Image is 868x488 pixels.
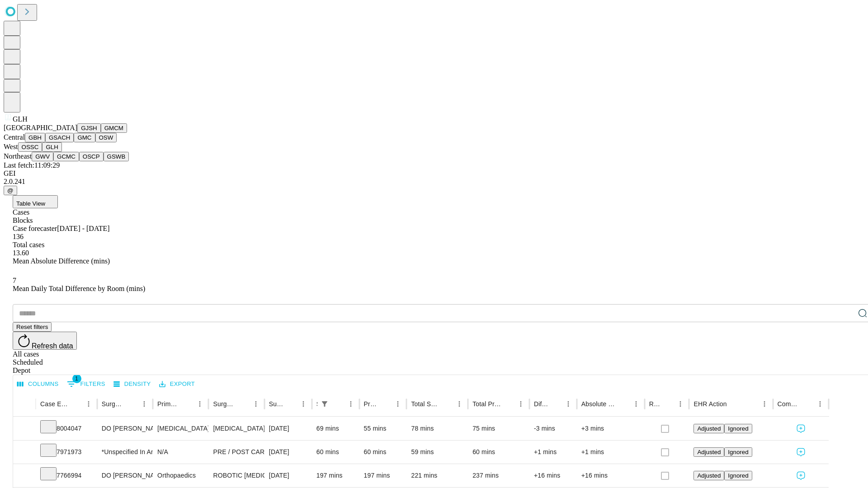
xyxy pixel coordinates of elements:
div: 60 mins [364,441,402,464]
div: *Unspecified In And Out Surgery Glh [102,441,148,464]
button: GBH [25,133,45,142]
div: Difference [534,400,548,408]
button: Select columns [15,377,61,391]
button: Menu [453,398,466,410]
button: Sort [125,398,138,410]
span: Reset filters [16,324,48,330]
button: Menu [758,398,771,410]
button: GSACH [45,133,74,142]
button: Adjusted [693,424,724,433]
span: Adjusted [697,472,721,479]
button: Menu [250,398,262,410]
div: 8004047 [40,417,93,440]
div: Absolute Difference [581,400,616,408]
div: PRE / POST CARE [213,441,259,464]
button: GWV [32,152,53,161]
div: 7766994 [40,464,93,487]
div: 197 mins [316,464,355,487]
span: GLH [13,115,28,123]
button: Menu [138,398,151,410]
div: [MEDICAL_DATA] LEG,KNEE, ANKLE DEEP [213,417,259,440]
div: 60 mins [472,441,525,464]
span: Northeast [4,152,32,160]
div: Total Predicted Duration [472,400,501,408]
button: Export [157,377,197,391]
span: Ignored [728,472,748,479]
div: N/A [157,441,204,464]
div: ROBOTIC [MEDICAL_DATA] TOTAL HIP [213,464,259,487]
button: Expand [18,421,31,437]
span: Case forecaster [13,225,57,232]
div: 60 mins [316,441,355,464]
div: [DATE] [269,441,307,464]
button: Ignored [724,471,752,480]
div: +3 mins [581,417,640,440]
div: Comments [778,400,800,408]
div: Orthopaedics [157,464,204,487]
span: @ [7,187,14,194]
button: GMCM [101,123,127,133]
div: Total Scheduled Duration [411,400,439,408]
div: Resolved in EHR [649,400,661,408]
div: Surgery Name [213,400,236,408]
button: Sort [661,398,674,410]
button: Menu [297,398,310,410]
button: Adjusted [693,471,724,480]
button: Density [111,377,153,391]
div: 75 mins [472,417,525,440]
span: Ignored [728,449,748,455]
button: Menu [674,398,687,410]
button: Sort [181,398,193,410]
button: GSWB [104,152,129,161]
div: +1 mins [581,441,640,464]
button: GLH [42,142,61,152]
button: Sort [237,398,250,410]
button: Sort [379,398,392,410]
button: Show filters [65,377,108,391]
button: Sort [284,398,297,410]
button: Sort [801,398,814,410]
button: OSW [95,133,117,142]
button: @ [4,186,17,195]
div: 237 mins [472,464,525,487]
span: 136 [13,233,24,240]
button: Expand [18,445,31,460]
div: 59 mins [411,441,463,464]
button: GJSH [77,123,101,133]
button: OSSC [18,142,42,152]
button: Table View [13,195,58,208]
div: 221 mins [411,464,463,487]
button: Adjusted [693,447,724,457]
span: [DATE] - [DATE] [57,225,109,232]
div: 197 mins [364,464,402,487]
div: [MEDICAL_DATA] [157,417,204,440]
button: Sort [502,398,514,410]
div: [DATE] [269,417,307,440]
button: Menu [82,398,95,410]
button: GMC [74,133,95,142]
button: Reset filters [13,322,52,332]
div: Primary Service [157,400,180,408]
span: West [4,143,18,150]
span: Refresh data [32,342,73,350]
span: Adjusted [697,449,721,455]
button: Ignored [724,424,752,433]
div: 69 mins [316,417,355,440]
button: Sort [440,398,453,410]
div: +1 mins [534,441,572,464]
span: 7 [13,277,16,284]
button: Sort [549,398,562,410]
div: -3 mins [534,417,572,440]
div: Surgery Date [269,400,283,408]
button: Ignored [724,447,752,457]
div: Case Epic Id [40,400,69,408]
button: OSCP [79,152,104,161]
span: Adjusted [697,425,721,432]
button: Sort [728,398,741,410]
div: Scheduled In Room Duration [316,400,317,408]
button: Menu [562,398,575,410]
div: [DATE] [269,464,307,487]
div: 1 active filter [318,398,331,410]
span: Central [4,133,25,141]
span: 1 [72,374,81,383]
